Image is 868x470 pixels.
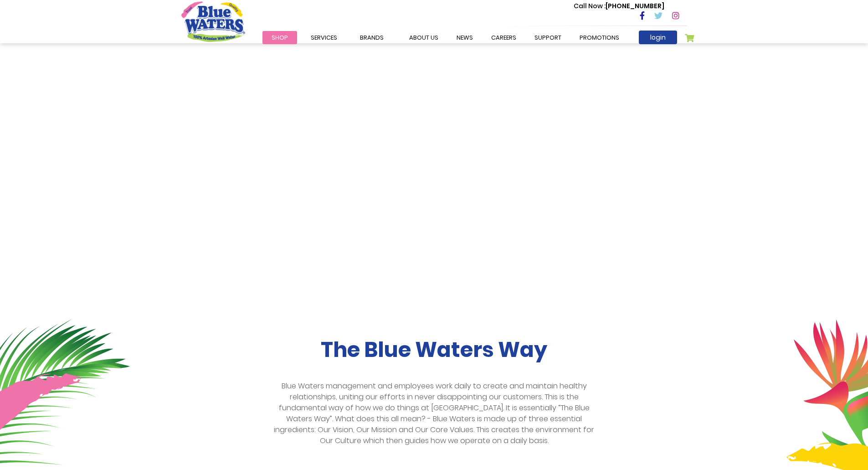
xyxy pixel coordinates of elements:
span: Shop [272,33,288,42]
span: Call Now : [574,1,606,10]
a: careers [482,31,525,44]
a: about us [400,31,447,44]
a: News [447,31,482,44]
h2: The Blue Waters Way [181,337,687,362]
span: Services [311,33,337,42]
p: Blue Waters management and employees work daily to create and maintain healthy relationships, uni... [269,381,599,446]
span: Brands [360,33,384,42]
p: [PHONE_NUMBER] [574,1,664,11]
a: support [525,31,570,44]
a: Promotions [570,31,628,44]
a: store logo [181,1,245,41]
a: login [639,31,677,44]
